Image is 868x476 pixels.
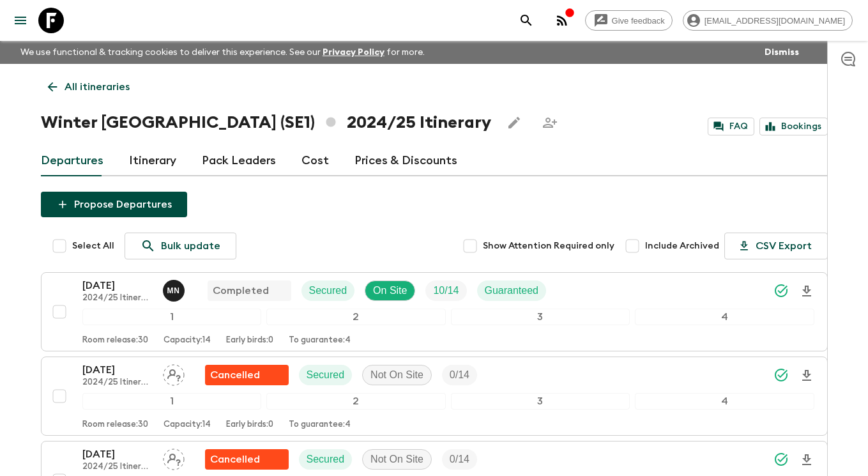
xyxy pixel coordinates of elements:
[205,365,289,385] div: Flash Pack cancellation
[370,452,423,467] p: Not On Site
[299,365,353,385] div: Secured
[683,10,853,31] div: [EMAIL_ADDRESS][DOMAIN_NAME]
[82,335,148,346] p: Room release: 30
[365,280,415,301] div: On Site
[370,367,423,383] p: Not On Site
[708,118,754,135] a: FAQ
[724,233,828,259] button: CSV Export
[514,8,539,33] button: search adventures
[125,233,236,259] a: Bulk update
[635,393,814,410] div: 4
[483,240,614,252] span: Show Attention Required only
[226,420,273,430] p: Early birds: 0
[213,283,269,298] p: Completed
[645,240,719,252] span: Include Archived
[362,365,432,385] div: Not On Site
[773,283,789,298] svg: Synced Successfully
[163,368,185,378] span: Assign pack leader
[163,452,185,463] span: Assign pack leader
[307,367,345,383] p: Secured
[289,335,351,346] p: To guarantee: 4
[41,74,137,100] a: All itineraries
[301,146,329,176] a: Cost
[72,240,114,252] span: Select All
[82,420,148,430] p: Room release: 30
[485,283,539,298] p: Guaranteed
[451,393,630,410] div: 3
[773,452,789,467] svg: Synced Successfully
[41,357,828,436] button: [DATE]2024/25 ItineraryAssign pack leaderFlash Pack cancellationSecuredNot On SiteTrip Fill1234Ro...
[451,309,630,325] div: 3
[129,146,176,176] a: Itinerary
[309,283,347,298] p: Secured
[373,283,407,298] p: On Site
[433,283,459,298] p: 10 / 14
[605,16,672,26] span: Give feedback
[585,10,673,31] a: Give feedback
[307,452,345,467] p: Secured
[289,420,351,430] p: To guarantee: 4
[301,280,355,301] div: Secured
[41,272,828,351] button: [DATE]2024/25 ItineraryMads Nepper Christensen CompletedSecuredOn SiteTrip FillGuaranteed1234Room...
[362,449,432,470] div: Not On Site
[697,16,852,26] span: [EMAIL_ADDRESS][DOMAIN_NAME]
[442,365,477,385] div: Trip Fill
[163,284,187,294] span: Mads Nepper Christensen
[442,449,477,470] div: Trip Fill
[15,41,430,64] p: We use functional & tracking cookies to deliver this experience. See our for more.
[65,79,130,95] p: All itineraries
[41,192,187,217] button: Propose Departures
[82,293,153,303] p: 2024/25 Itinerary
[635,309,814,325] div: 4
[501,110,527,135] button: Edit this itinerary
[450,367,469,383] p: 0 / 14
[41,146,103,176] a: Departures
[82,278,153,293] p: [DATE]
[164,335,211,346] p: Capacity: 14
[266,393,446,410] div: 2
[266,309,446,325] div: 2
[799,368,814,383] svg: Download Onboarding
[8,8,33,33] button: menu
[82,447,153,462] p: [DATE]
[41,110,491,135] h1: Winter [GEOGRAPHIC_DATA] (SE1) 2024/25 Itinerary
[82,393,262,410] div: 1
[761,43,802,61] button: Dismiss
[299,449,353,470] div: Secured
[450,452,469,467] p: 0 / 14
[82,462,153,472] p: 2024/25 Itinerary
[161,238,220,254] p: Bulk update
[323,48,385,57] a: Privacy Policy
[537,110,563,135] span: Share this itinerary
[82,378,153,388] p: 2024/25 Itinerary
[799,284,814,299] svg: Download Onboarding
[354,146,457,176] a: Prices & Discounts
[226,335,273,346] p: Early birds: 0
[773,367,789,383] svg: Synced Successfully
[210,367,260,383] p: Cancelled
[799,452,814,468] svg: Download Onboarding
[759,118,828,135] a: Bookings
[82,362,153,378] p: [DATE]
[210,452,260,467] p: Cancelled
[425,280,466,301] div: Trip Fill
[205,449,289,470] div: Flash Pack cancellation
[202,146,276,176] a: Pack Leaders
[82,309,262,325] div: 1
[164,420,211,430] p: Capacity: 14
